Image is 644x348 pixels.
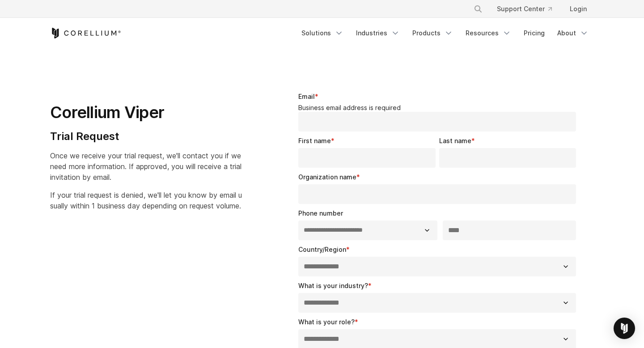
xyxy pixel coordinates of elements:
[460,25,517,41] a: Resources
[50,130,245,143] h4: Trial Request
[563,1,594,17] a: Login
[298,282,368,289] span: What is your industry?
[439,137,471,144] span: Last name
[298,93,315,100] span: Email
[298,209,343,217] span: Phone number
[296,25,349,41] a: Solutions
[552,25,594,41] a: About
[50,191,242,210] span: If your trial request is denied, we'll let you know by email usually within 1 business day depend...
[463,1,594,17] div: Navigation Menu
[298,173,356,181] span: Organization name
[407,25,458,41] a: Products
[298,104,580,112] legend: Business email address is required
[50,28,121,38] a: Corellium Home
[614,318,635,339] div: Open Intercom Messenger
[50,151,241,182] span: Once we receive your trial request, we'll contact you if we need more information. If approved, y...
[298,246,346,253] span: Country/Region
[351,25,405,41] a: Industries
[298,137,331,144] span: First name
[490,1,559,17] a: Support Center
[50,102,245,123] h1: Corellium Viper
[298,318,355,326] span: What is your role?
[296,25,594,41] div: Navigation Menu
[518,25,550,41] a: Pricing
[470,1,486,17] button: Search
